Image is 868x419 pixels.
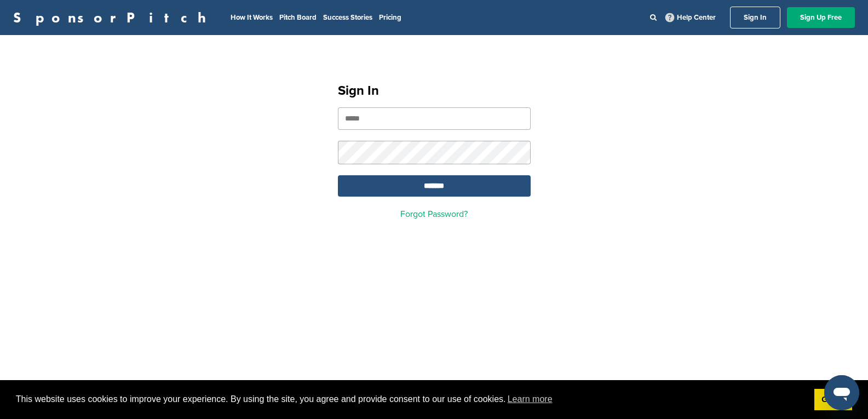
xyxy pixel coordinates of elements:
[13,10,213,25] a: SponsorPitch
[400,209,468,220] a: Forgot Password?
[338,81,531,101] h1: Sign In
[323,13,372,22] a: Success Stories
[730,7,780,28] a: Sign In
[231,13,273,22] a: How It Works
[279,13,317,22] a: Pitch Board
[16,391,806,407] span: This website uses cookies to improve your experience. By using the site, you agree and provide co...
[663,11,718,24] a: Help Center
[506,391,554,407] a: learn more about cookies
[787,7,855,28] a: Sign Up Free
[814,389,852,411] a: dismiss cookie message
[824,375,859,410] iframe: Button to launch messaging window
[379,13,401,22] a: Pricing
